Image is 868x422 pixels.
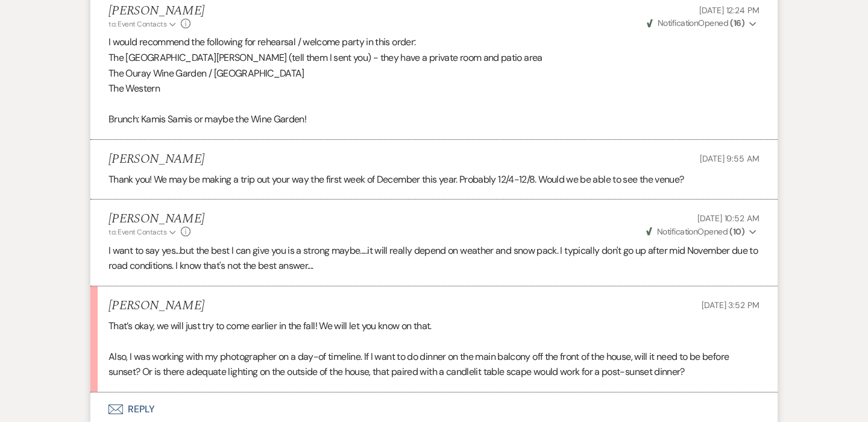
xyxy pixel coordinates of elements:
[108,172,759,187] p: Thank you! We may be making a trip out your way the first week of December this year. Probably 12...
[108,318,759,334] p: That’s okay, we will just try to come earlier in the fall! We will let you know on that.
[108,152,204,167] h5: [PERSON_NAME]
[108,19,178,30] button: to: Event Contacts
[108,227,178,238] button: to: Event Contacts
[108,81,759,96] p: The Western
[658,17,698,28] span: Notification
[700,153,759,164] span: [DATE] 9:55 AM
[108,349,759,380] p: Also, I was working with my photographer on a day-of timeline. If I want to do dinner on the main...
[108,4,204,19] h5: [PERSON_NAME]
[646,226,745,237] span: Opened
[108,66,759,81] p: The Ouray Wine Garden / [GEOGRAPHIC_DATA]
[730,17,744,28] strong: ( 16 )
[108,243,759,274] p: I want to say yes...but the best I can give you is a strong maybe.....it will really depend on we...
[108,34,759,50] p: I would recommend the following for rehearsal / welcome party in this order:
[657,226,697,237] span: Notification
[697,213,759,224] span: [DATE] 10:52 AM
[108,298,204,313] h5: [PERSON_NAME]
[108,112,759,127] p: Brunch: Kamis Samis or maybe the Wine Garden!
[108,50,759,66] p: The [GEOGRAPHIC_DATA][PERSON_NAME] (tell them I sent you) - they have a private room and patio area
[729,226,744,237] strong: ( 10 )
[644,225,759,238] button: NotificationOpened (10)
[699,5,759,16] span: [DATE] 12:24 PM
[108,212,204,227] h5: [PERSON_NAME]
[702,300,759,310] span: [DATE] 3:52 PM
[108,19,166,29] span: to: Event Contacts
[108,227,166,237] span: to: Event Contacts
[647,17,745,28] span: Opened
[645,17,759,30] button: NotificationOpened (16)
